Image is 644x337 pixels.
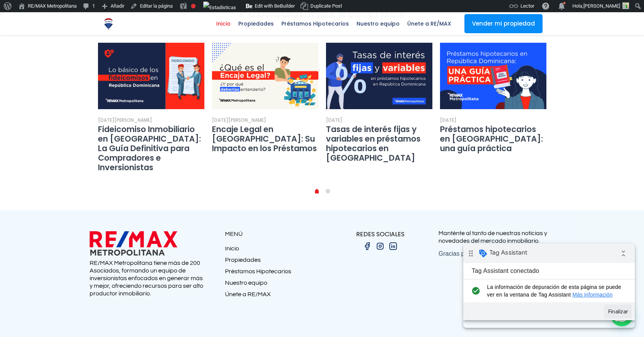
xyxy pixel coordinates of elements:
a: Más información [109,48,149,54]
img: El encaje legal en República Dominicana explicado con un gráfico de un banco regulador sobre mone... [212,43,318,110]
a: Préstamos Hipotecarios [278,12,353,35]
img: una persona mostrando un libro de guía práctica para adquirir un préstamo hipotecario en rd [440,43,546,110]
a: Fideicomiso Inmobiliario en República Dominicana: La Guía Definitiva para Compradores e Inversion... [98,43,204,110]
a: Inicio [212,12,234,35]
img: Logo de REMAX [102,17,115,31]
a: Encaje Legal en República Dominicana: Su Impacto en los Préstamos [212,43,318,110]
p: REDES SOCIALES [322,229,438,239]
img: facebook.png [363,242,372,251]
span: [PERSON_NAME] [583,3,620,9]
a: RE/MAX Metropolitana [102,12,115,35]
a: Tasas de interés fijas y variables en préstamos hipotecarios en [GEOGRAPHIC_DATA] [326,124,421,163]
span: La información de depuración de esta página se puede ver en la ventana de Tag Assistant [24,39,159,55]
img: remax metropolitana logo [90,229,177,257]
a: Encaje Legal en [GEOGRAPHIC_DATA]: Su Impacto en los Préstamos [212,124,317,154]
a: Fideicomiso Inmobiliario en [GEOGRAPHIC_DATA]: La Guía Definitiva para Compradores e Inversionistas [98,124,201,173]
a: Inicio [225,245,322,256]
div: [DATE][PERSON_NAME] [212,117,266,124]
a: Vender mi propiedad [464,14,543,33]
a: 1 [326,189,330,193]
a: Tasas de interés fijas y variables en préstamos hipotecarios en República Dominicana [326,43,432,110]
span: Tag Assistant [26,5,64,13]
a: Únete a RE/MAX [225,290,322,302]
p: MENÚ [225,229,322,239]
div: Frase clave objetivo no establecida [191,4,196,8]
img: instagram.png [376,242,385,251]
a: 0 [315,190,319,193]
a: Préstamos hipotecarios en República Dominicana: una guía práctica [440,43,546,110]
img: linkedin.png [389,242,398,251]
a: Propiedades [234,12,278,35]
img: Portada artículo del funcionamiento del fideicomiso inmobiliario en República Dominicana con sus ... [98,43,204,110]
span: Únete a RE/MAX [403,18,455,29]
img: prestamos con tasas fijas o variables en República Dominicana [326,43,432,110]
a: Propiedades [225,256,322,268]
p: RE/MAX Metropolitana tiene más de 200 Asociados, formando un equipo de inversionistas enfocados e... [90,259,206,297]
a: Nuestro equipo [353,12,403,35]
span: Propiedades [234,18,278,29]
img: Visitas de 48 horas. Haz clic para ver más estadísticas del sitio. [203,2,236,14]
a: Nuestro equipo [225,279,322,290]
a: Únete a RE/MAX [403,12,455,35]
a: Préstamos Hipotecarios [225,268,322,279]
span: Inicio [212,18,234,29]
i: check_circle [6,39,19,55]
a: Préstamos hipotecarios en [GEOGRAPHIC_DATA]: una guía práctica [440,124,543,154]
i: Contraer insignia de depuración [153,2,168,17]
span: Préstamos Hipotecarios [278,18,353,29]
button: Finalizar [141,61,169,74]
span: Nuestro equipo [353,18,403,29]
div: [DATE] [326,117,342,124]
p: Manténte al tanto de nuestras noticias y novedades del mercado inmobiliario. [438,229,555,245]
div: [DATE][PERSON_NAME] [98,117,152,124]
div: [DATE] [440,117,456,124]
